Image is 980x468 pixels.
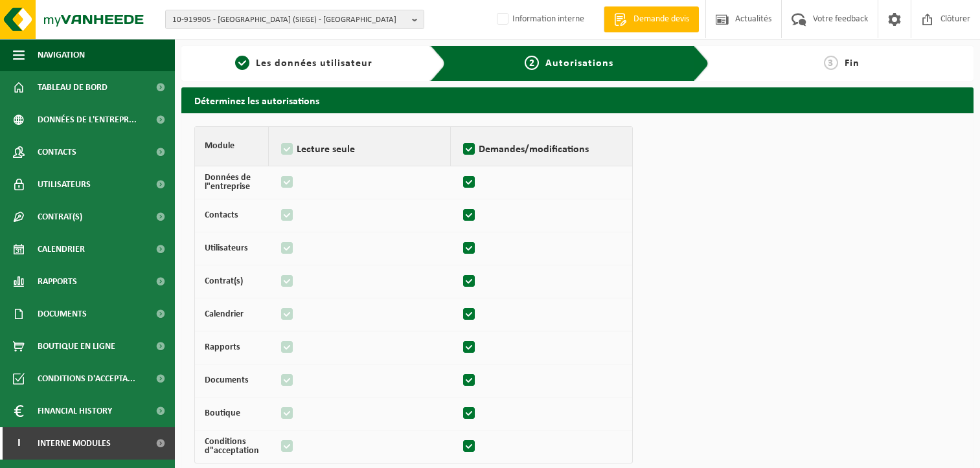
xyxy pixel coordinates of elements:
[188,56,420,71] a: 1Les données utilisateur
[256,58,372,69] span: Les données utilisateur
[205,210,238,220] strong: Contacts
[205,342,240,352] strong: Rapports
[38,427,111,460] span: Interne modules
[38,298,87,330] span: Documents
[38,330,115,362] span: Boutique en ligne
[205,276,243,286] strong: Contrat(s)
[205,243,248,253] strong: Utilisateurs
[494,10,584,29] label: Information interne
[461,140,622,159] label: Demandes/modifications
[205,173,251,192] strong: Données de l"entreprise
[38,265,77,298] span: Rapports
[38,39,85,71] span: Navigation
[630,13,692,26] span: Demande devis
[38,201,82,233] span: Contrat(s)
[38,233,85,265] span: Calendrier
[38,136,76,168] span: Contacts
[38,168,91,201] span: Utilisateurs
[205,408,240,418] strong: Boutique
[604,6,699,32] a: Demande devis
[38,71,108,104] span: Tableau de bord
[235,56,249,70] span: 1
[165,10,424,29] button: 10-919905 - [GEOGRAPHIC_DATA] (SIEGE) - [GEOGRAPHIC_DATA]
[279,140,440,159] label: Lecture seule
[824,56,838,70] span: 3
[38,104,137,136] span: Données de l'entrepr...
[205,309,244,319] strong: Calendrier
[13,427,25,460] span: I
[205,375,249,385] strong: Documents
[845,58,860,69] span: Fin
[525,56,539,70] span: 2
[545,58,613,69] span: Autorisations
[181,87,974,113] h2: Déterminez les autorisations
[38,395,112,427] span: Financial History
[38,362,135,395] span: Conditions d'accepta...
[172,10,407,30] span: 10-919905 - [GEOGRAPHIC_DATA] (SIEGE) - [GEOGRAPHIC_DATA]
[205,437,259,456] strong: Conditions d"acceptation
[195,127,269,166] th: Module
